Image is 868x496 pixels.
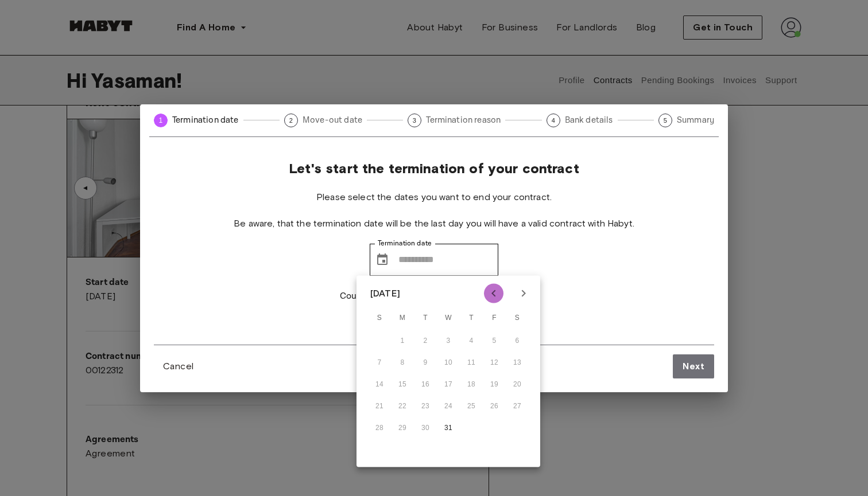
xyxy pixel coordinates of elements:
[340,290,528,303] p: Couldn't find a suitable date of termination?
[289,160,579,177] span: Let's start the termination of your contract
[159,116,163,124] text: 1
[378,239,432,248] label: Termination date
[172,114,239,126] span: Termination date
[163,360,193,373] span: Cancel
[484,307,505,330] span: Friday
[369,307,390,330] span: Sunday
[514,284,533,303] button: Next month
[289,117,293,124] text: 2
[303,114,362,126] span: Move-out date
[484,284,503,303] button: Previous month
[392,307,413,330] span: Monday
[677,114,714,126] span: Summary
[234,217,634,230] span: Be aware, that the termination date will be the last day you will have a valid contract with Habyt.
[371,248,394,271] button: Choose date
[565,114,613,126] span: Bank details
[415,307,436,330] span: Tuesday
[426,114,501,126] span: Termination reason
[461,307,482,330] span: Thursday
[413,117,416,124] text: 3
[507,307,528,330] span: Saturday
[370,287,400,300] div: [DATE]
[664,117,667,124] text: 5
[551,117,555,124] text: 4
[438,307,459,330] span: Wednesday
[154,355,203,378] button: Cancel
[316,191,552,204] span: Please select the dates you want to end your contract.
[438,418,459,439] button: 31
